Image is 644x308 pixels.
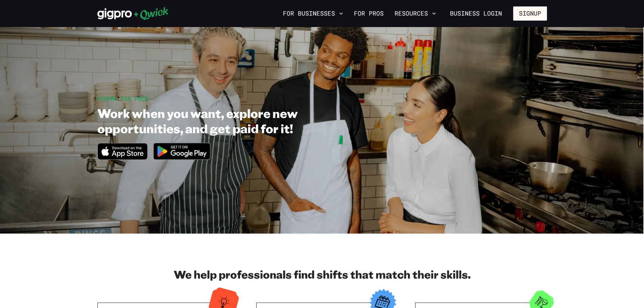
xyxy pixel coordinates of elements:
[444,6,508,21] a: Business Login
[97,95,148,102] span: GIGPRO FOR PROS
[97,267,547,281] h2: We help professionals find shifts that match their skills.
[97,154,148,161] a: Download on the App Store
[149,139,215,164] img: Get it on Google Play
[351,8,386,19] a: For Pros
[513,6,547,21] button: Signup
[280,8,346,19] button: For Businesses
[392,8,439,19] button: Resources
[97,105,367,136] h1: Work when you want, explore new opportunities, and get paid for it!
